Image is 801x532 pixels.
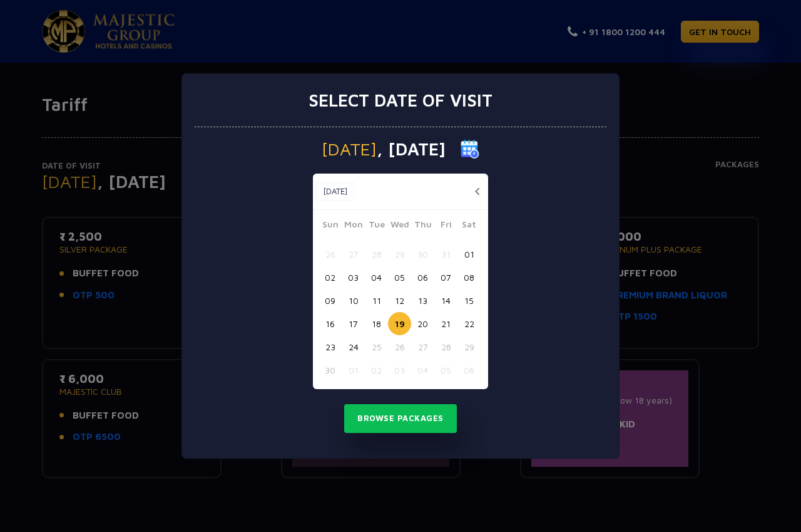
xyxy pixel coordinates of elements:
[388,335,411,358] button: 26
[388,217,411,235] span: Wed
[365,243,388,266] button: 28
[319,266,342,289] button: 02
[411,217,434,235] span: Thu
[388,312,411,335] button: 19
[411,358,434,382] button: 04
[342,266,365,289] button: 03
[319,243,342,266] button: 26
[365,335,388,358] button: 25
[319,289,342,312] button: 09
[342,358,365,382] button: 01
[411,335,434,358] button: 27
[388,243,411,266] button: 29
[457,289,481,312] button: 15
[319,312,342,335] button: 16
[309,90,492,111] h3: Select date of visit
[434,335,457,358] button: 28
[365,217,388,235] span: Tue
[342,312,365,335] button: 17
[434,312,457,335] button: 21
[411,312,434,335] button: 20
[457,217,481,235] span: Sat
[319,217,342,235] span: Sun
[434,217,457,235] span: Fri
[434,266,457,289] button: 07
[461,140,479,159] img: calender icon
[388,358,411,382] button: 03
[457,312,481,335] button: 22
[457,266,481,289] button: 08
[365,312,388,335] button: 18
[322,140,377,158] span: [DATE]
[365,289,388,312] button: 11
[342,335,365,358] button: 24
[365,358,388,382] button: 02
[388,289,411,312] button: 12
[434,289,457,312] button: 14
[457,335,481,358] button: 29
[342,289,365,312] button: 10
[411,289,434,312] button: 13
[319,358,342,382] button: 30
[365,266,388,289] button: 04
[377,140,446,158] span: , [DATE]
[344,404,457,433] button: Browse Packages
[434,243,457,266] button: 31
[316,182,354,201] button: [DATE]
[457,243,481,266] button: 01
[434,358,457,382] button: 05
[411,243,434,266] button: 30
[388,266,411,289] button: 05
[457,358,481,382] button: 06
[342,243,365,266] button: 27
[342,217,365,235] span: Mon
[411,266,434,289] button: 06
[319,335,342,358] button: 23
